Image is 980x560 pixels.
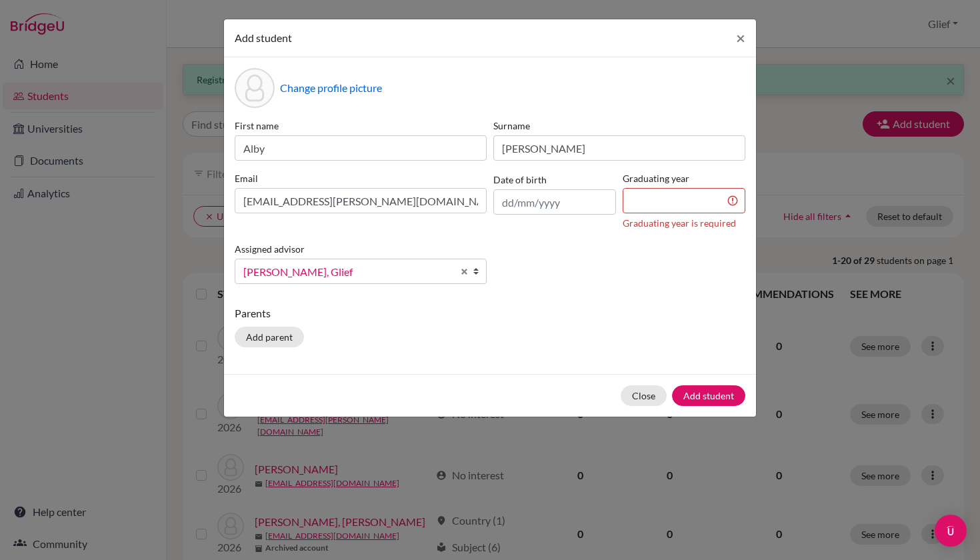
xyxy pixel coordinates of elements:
button: Add student [672,385,745,406]
span: Add student [235,31,292,44]
button: Close [621,385,667,406]
div: Open Intercom Messenger [935,515,967,547]
span: × [736,28,745,47]
label: Graduating year [623,171,745,185]
input: dd/mm/yyyy [493,189,616,215]
label: First name [235,119,487,133]
label: Assigned advisor [235,242,305,256]
div: Graduating year is required [623,216,745,230]
button: Close [725,19,756,57]
label: Surname [493,119,745,133]
span: [PERSON_NAME], Glief [243,263,453,281]
div: Profile picture [235,68,275,108]
button: Add parent [235,327,304,347]
label: Date of birth [493,173,547,187]
label: Email [235,171,487,185]
p: Parents [235,305,745,321]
